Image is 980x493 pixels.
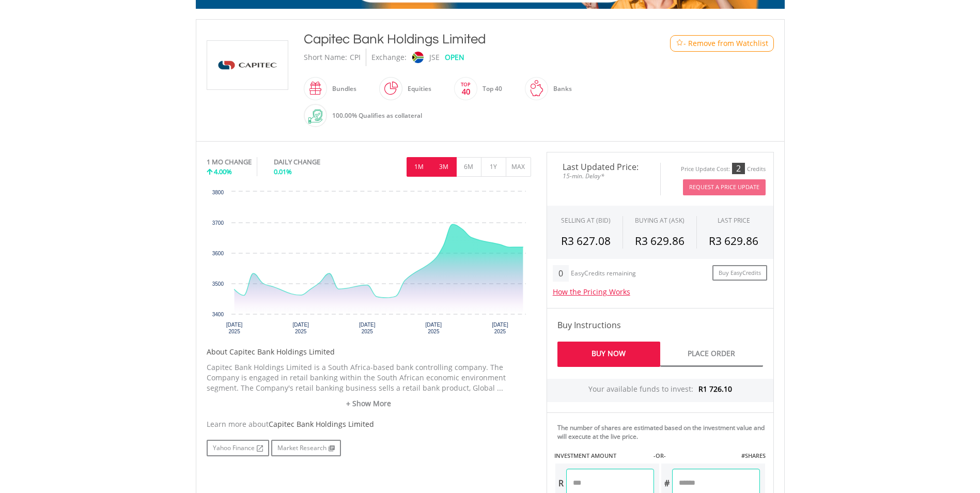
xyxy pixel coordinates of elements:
[553,265,569,282] div: 0
[557,342,660,367] a: Buy Now
[304,30,628,49] div: Capitec Bank Holdings Limited
[660,342,763,367] a: Place Order
[212,312,224,317] text: 3400
[402,76,431,101] div: Equities
[683,38,768,49] span: - Remove from Watchlist
[676,39,683,47] img: Watchlist
[274,157,355,167] div: DAILY CHANGE
[481,157,506,177] button: 1Y
[359,322,376,334] text: [DATE] 2025
[350,49,361,66] div: CPI
[429,49,440,66] div: JSE
[212,251,224,256] text: 3600
[212,220,224,226] text: 3700
[209,41,286,89] img: EQU.ZA.CPI.png
[207,187,531,342] div: Chart. Highcharts interactive chart.
[207,347,531,357] h5: About Capitec Bank Holdings Limited
[456,157,481,177] button: 6M
[635,216,685,225] span: BUYING AT (ASK)
[425,322,442,334] text: [DATE] 2025
[547,379,773,402] div: Your available funds to invest:
[207,419,531,429] div: Learn more about
[718,216,750,225] div: LAST PRICE
[561,216,611,225] div: SELLING AT (BID)
[554,452,616,460] label: INVESTMENT AMOUNT
[561,234,611,248] span: R3 627.08
[732,163,745,174] div: 2
[271,440,341,456] a: Market Research
[681,165,730,173] div: Price Update Cost:
[670,35,774,52] button: Watchlist - Remove from Watchlist
[274,167,292,176] span: 0.01%
[371,49,407,66] div: Exchange:
[207,187,531,342] svg: Interactive chart
[445,49,464,66] div: OPEN
[327,76,356,101] div: Bundles
[698,384,732,394] span: R1 726.10
[492,322,508,334] text: [DATE] 2025
[207,440,269,456] a: Yahoo Finance
[709,234,758,248] span: R3 629.86
[214,167,232,176] span: 4.00%
[477,76,502,101] div: Top 40
[555,163,652,171] span: Last Updated Price:
[212,190,224,195] text: 3800
[635,234,685,248] span: R3 629.86
[292,322,309,334] text: [DATE] 2025
[557,423,769,441] div: The number of shares are estimated based on the investment value and will execute at the live price.
[683,179,766,195] button: Request A Price Update
[304,49,347,66] div: Short Name:
[412,52,423,63] img: jse.png
[557,319,763,331] h4: Buy Instructions
[308,110,322,124] img: collateral-qualifying-green.svg
[747,165,766,173] div: Credits
[226,322,242,334] text: [DATE] 2025
[332,111,422,120] span: 100.00% Qualifies as collateral
[712,265,767,281] a: Buy EasyCredits
[207,157,252,167] div: 1 MO CHANGE
[654,452,666,460] label: -OR-
[431,157,457,177] button: 3M
[571,270,636,279] div: EasyCredits remaining
[207,362,531,393] p: Capitec Bank Holdings Limited is a South Africa-based bank controlling company. The Company is en...
[506,157,531,177] button: MAX
[269,419,374,429] span: Capitec Bank Holdings Limited
[212,281,224,287] text: 3500
[207,398,531,409] a: + Show More
[553,287,630,297] a: How the Pricing Works
[548,76,572,101] div: Banks
[741,452,766,460] label: #SHARES
[407,157,432,177] button: 1M
[555,171,652,181] span: 15-min. Delay*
